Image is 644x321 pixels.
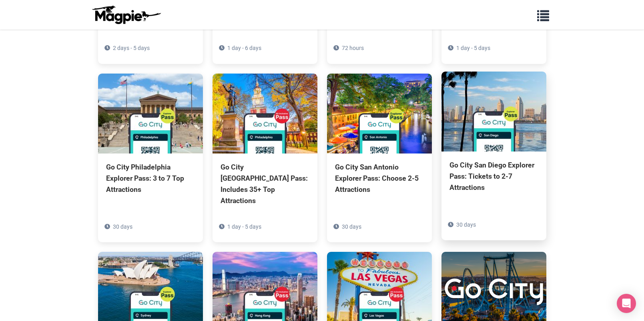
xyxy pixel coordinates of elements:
span: 72 hours [342,45,364,51]
div: Go City San Antonio Explorer Pass: Choose 2-5 Attractions [335,161,424,195]
span: 1 day - 5 days [456,45,490,51]
a: Go City Philadelphia Explorer Pass: 3 to 7 Top Attractions 30 days [98,74,203,231]
span: 1 day - 6 days [227,45,261,51]
a: Go City [GEOGRAPHIC_DATA] Pass: Includes 35+ Top Attractions 1 day - 5 days [213,74,317,243]
span: 30 days [113,223,132,230]
div: Go City San Diego Explorer Pass: Tickets to 2-7 Attractions [449,160,538,193]
img: Go City San Antonio Explorer Pass: Choose 2-5 Attractions [327,74,432,154]
img: logo-ab69f6fb50320c5b225c76a69d11143b.png [90,5,162,24]
span: 1 day - 5 days [227,223,261,230]
span: 2 days - 5 days [113,45,150,51]
a: Go City San Antonio Explorer Pass: Choose 2-5 Attractions 30 days [327,74,432,231]
span: 30 days [456,221,476,228]
div: Go City [GEOGRAPHIC_DATA] Pass: Includes 35+ Top Attractions [221,161,309,207]
img: Go City San Diego Explorer Pass: Tickets to 2-7 Attractions [441,72,546,152]
a: Go City San Diego Explorer Pass: Tickets to 2-7 Attractions 30 days [441,72,546,229]
div: Go City Philadelphia Explorer Pass: 3 to 7 Top Attractions [106,161,195,195]
img: Go City Philadelphia Pass: Includes 35+ Top Attractions [213,74,317,154]
span: 30 days [342,223,361,230]
div: Open Intercom Messenger [617,294,636,313]
img: Go City Philadelphia Explorer Pass: 3 to 7 Top Attractions [98,74,203,154]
